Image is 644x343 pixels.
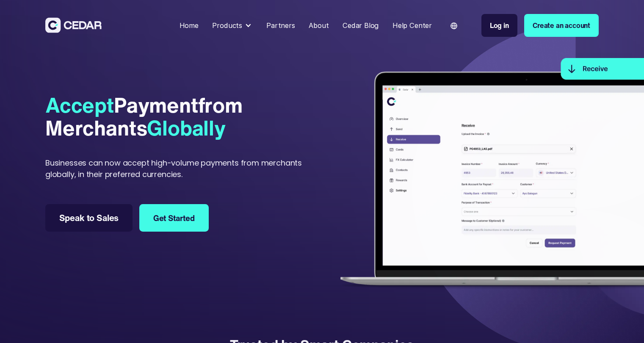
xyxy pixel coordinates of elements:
span: Accept [45,90,114,120]
span: from Merchants [45,90,243,143]
div: Partners [266,20,295,31]
a: Partners [263,16,299,35]
a: Get Started [139,204,208,232]
a: Speak to Sales [45,204,133,232]
div: Help Center [392,20,432,31]
div: Payment [45,94,319,140]
div: Products [212,20,242,31]
img: world icon [451,22,457,29]
a: Help Center [389,16,435,35]
div: Log in [490,20,509,31]
div: Products [209,17,256,34]
div: Cedar Blog [343,20,379,31]
div: Home [180,20,199,31]
span: Globally [147,113,226,143]
a: Home [176,16,202,35]
div: Businesses can now accept high-volume payments from merchants globally, in their preferred curren... [45,157,319,180]
a: Log in [481,14,517,37]
a: Cedar Blog [339,16,382,35]
a: Create an account [524,14,599,37]
a: About [305,16,332,35]
div: About [309,20,329,31]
